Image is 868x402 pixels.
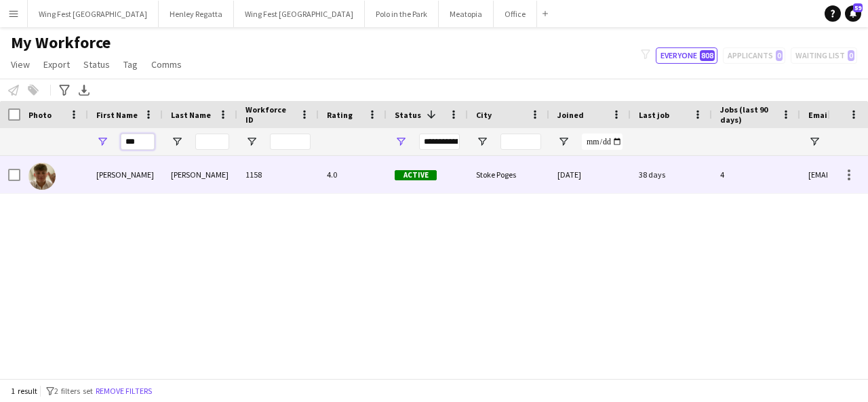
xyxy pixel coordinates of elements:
[712,156,800,193] div: 4
[720,104,776,125] span: Jobs (last 90 days)
[78,56,115,73] a: Status
[853,3,863,12] span: 59
[96,136,108,148] button: Open Filter Menu
[245,104,294,125] span: Workforce ID
[171,110,211,120] span: Last Name
[476,110,492,120] span: City
[151,58,182,71] span: Comms
[639,110,669,120] span: Last job
[28,1,159,27] button: Wing Fest [GEOGRAPHIC_DATA]
[93,384,155,399] button: Remove filters
[83,58,110,71] span: Status
[808,136,821,148] button: Open Filter Menu
[11,33,111,53] span: My Workforce
[56,82,73,98] app-action-btn: Advanced filters
[121,134,155,150] input: First Name Filter Input
[468,156,549,193] div: Stoke Poges
[28,163,56,190] img: Toby Rutland-Dix
[631,156,712,193] div: 38 days
[5,56,35,73] a: View
[88,156,163,193] div: [PERSON_NAME]
[582,134,623,150] input: Joined Filter Input
[159,1,234,27] button: Henley Regatta
[395,110,421,120] span: Status
[395,170,437,180] span: Active
[365,1,439,27] button: Polo in the Park
[500,134,541,150] input: City Filter Input
[38,56,75,73] a: Export
[118,56,143,73] a: Tag
[327,110,353,120] span: Rating
[494,1,537,27] button: Office
[319,156,387,193] div: 4.0
[245,136,258,148] button: Open Filter Menu
[476,136,488,148] button: Open Filter Menu
[656,47,717,64] button: Everyone808
[28,110,52,120] span: Photo
[549,156,631,193] div: [DATE]
[270,134,311,150] input: Workforce ID Filter Input
[557,136,570,148] button: Open Filter Menu
[96,110,138,120] span: First Name
[43,58,70,71] span: Export
[146,56,187,73] a: Comms
[700,50,715,61] span: 808
[171,136,183,148] button: Open Filter Menu
[54,386,93,396] span: 2 filters set
[123,58,138,71] span: Tag
[234,1,365,27] button: Wing Fest [GEOGRAPHIC_DATA]
[557,110,584,120] span: Joined
[237,156,319,193] div: 1158
[845,5,861,22] a: 59
[163,156,237,193] div: [PERSON_NAME]
[195,134,229,150] input: Last Name Filter Input
[11,58,30,71] span: View
[439,1,494,27] button: Meatopia
[808,110,830,120] span: Email
[395,136,407,148] button: Open Filter Menu
[76,82,92,98] app-action-btn: Export XLSX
